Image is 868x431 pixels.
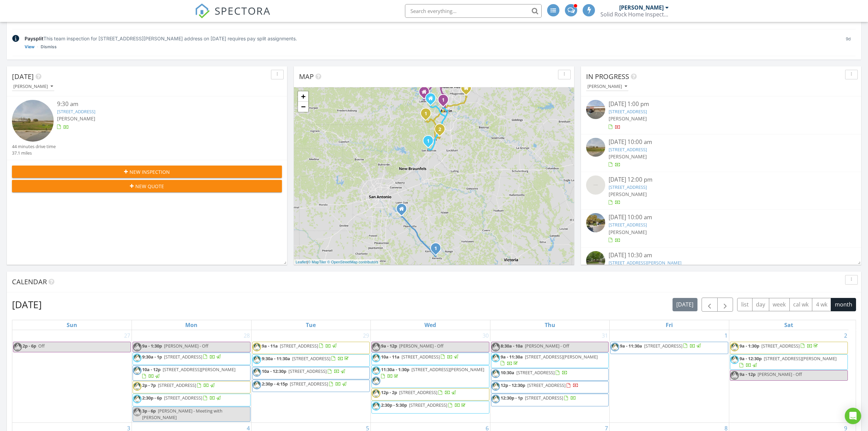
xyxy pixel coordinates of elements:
[133,382,141,391] img: logo_2.png
[262,368,286,374] span: 10a - 12:30p
[13,343,22,351] img: logo_2.png
[12,298,42,311] h2: [DATE]
[38,343,45,349] span: Off
[381,343,397,349] span: 9a - 12p
[292,355,330,362] span: [STREET_ADDRESS]
[12,100,54,142] img: streetview
[262,343,278,349] span: 9a - 11a
[427,139,430,144] i: 1
[142,395,222,401] a: 2:30p - 6p [STREET_ADDRESS]
[491,368,609,381] a: 10:30a [STREET_ADDRESS]
[610,330,729,423] td: Go to August 1, 2025
[304,320,317,330] a: Tuesday
[372,354,380,362] img: logo_2.png
[142,354,162,360] span: 9:30a - 1p
[609,146,647,153] a: [STREET_ADDRESS]
[251,330,371,423] td: Go to July 29, 2025
[501,369,514,376] span: 10:30a
[586,72,629,81] span: In Progress
[723,330,729,341] a: Go to August 1, 2025
[586,138,605,157] img: streetview
[443,100,447,104] div: 3709 Windsor Rd, Austin, TX 78703
[491,353,609,368] a: 9a - 11:30a [STREET_ADDRESS][PERSON_NAME]
[789,298,813,311] button: cal wk
[371,353,489,365] a: 10a - 11a [STREET_ADDRESS]
[130,168,170,175] span: New Inspection
[411,366,484,373] span: [STREET_ADDRESS][PERSON_NAME]
[402,354,440,360] span: [STREET_ADDRESS]
[298,102,308,112] a: Zoom out
[442,98,445,103] i: 1
[740,343,819,349] a: 9a - 1:30p [STREET_ADDRESS]
[57,100,260,108] div: 9:30 am
[12,180,282,192] button: New Quote
[586,213,856,244] a: [DATE] 10:00 am [STREET_ADDRESS] [PERSON_NAME]
[516,369,555,376] span: [STREET_ADDRESS]
[135,183,164,190] span: New Quote
[142,343,162,349] span: 9a - 1:30p
[609,115,647,122] span: [PERSON_NAME]
[586,175,605,195] img: streetview
[12,143,56,150] div: 44 minutes drive time
[142,366,235,379] a: 10a - 12p [STREET_ADDRESS][PERSON_NAME]
[195,3,210,18] img: The Best Home Inspection Software - Spectora
[381,389,397,395] span: 12p - 2p
[740,343,759,349] span: 9a - 1:30p
[840,35,856,50] div: 9d
[586,213,605,232] img: streetview
[253,381,261,389] img: logo_2.png
[195,9,271,24] a: SPECTORA
[611,343,619,351] img: logo_2.png
[253,343,261,351] img: logo_2.png
[761,343,800,349] span: [STREET_ADDRESS]
[184,320,199,330] a: Monday
[133,366,141,375] img: logo_2.png
[262,368,346,374] a: 10a - 12:30p [STREET_ADDRESS]
[501,382,525,388] span: 12p - 12:30p
[133,343,141,351] img: logo_2.png
[600,11,669,18] div: Solid Rock Home Inspections
[381,354,399,360] span: 10a - 11a
[586,100,605,119] img: streetview
[294,259,380,265] div: |
[490,330,610,423] td: Go to July 31, 2025
[12,100,282,156] a: 9:30 am [STREET_ADDRESS] [PERSON_NAME] 44 minutes drive time 37.1 miles
[12,35,19,42] img: info-2c025b9f2229fc06645a.svg
[13,84,53,89] div: [PERSON_NAME]
[142,354,222,360] a: 9:30a - 1p [STREET_ADDRESS]
[409,402,447,408] span: [STREET_ADDRESS]
[262,355,350,362] a: 9:30a - 11:30a [STREET_ADDRESS]
[362,330,370,341] a: Go to July 29, 2025
[158,382,196,388] span: [STREET_ADDRESS]
[371,401,489,413] a: 2:30p - 5:30p [STREET_ADDRESS]
[133,395,141,403] img: logo_2.png
[133,353,250,365] a: 9:30a - 1p [STREET_ADDRESS]
[609,191,647,197] span: [PERSON_NAME]
[586,100,856,130] a: [DATE] 1:00 pm [STREET_ADDRESS] [PERSON_NAME]
[372,389,380,398] img: logo_2.png
[730,343,739,351] img: logo_2.png
[399,389,437,395] span: [STREET_ADDRESS]
[845,408,861,424] div: Open Intercom Messenger
[619,4,664,11] div: [PERSON_NAME]
[610,342,728,354] a: 9a - 11:30a [STREET_ADDRESS]
[730,342,848,354] a: 9a - 1:30p [STREET_ADDRESS]
[25,36,43,41] span: Paysplit
[423,320,437,330] a: Wednesday
[132,330,252,423] td: Go to July 28, 2025
[296,260,307,264] a: Leaflet
[431,98,435,102] div: 12205 Lake Stone Drive, Austin TX 78738
[491,394,609,406] a: 12:30p - 1p [STREET_ADDRESS]
[436,248,440,252] div: 715 Mariposa Ln , Kenedy, TX 78119
[41,43,57,50] a: Dismiss
[262,381,348,387] a: 2:30p - 4:15p [STREET_ADDRESS]
[262,355,290,362] span: 9:30a - 11:30a
[133,381,250,393] a: 2p - 7p [STREET_ADDRESS]
[405,4,542,18] input: Search everything...
[142,408,222,420] span: [PERSON_NAME] - Meeting with [PERSON_NAME]
[730,355,739,364] img: logo_2.png
[298,91,308,102] a: Zoom in
[586,82,628,91] button: [PERSON_NAME]
[372,402,380,410] img: logo_2.png
[142,408,156,414] span: 3p - 6p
